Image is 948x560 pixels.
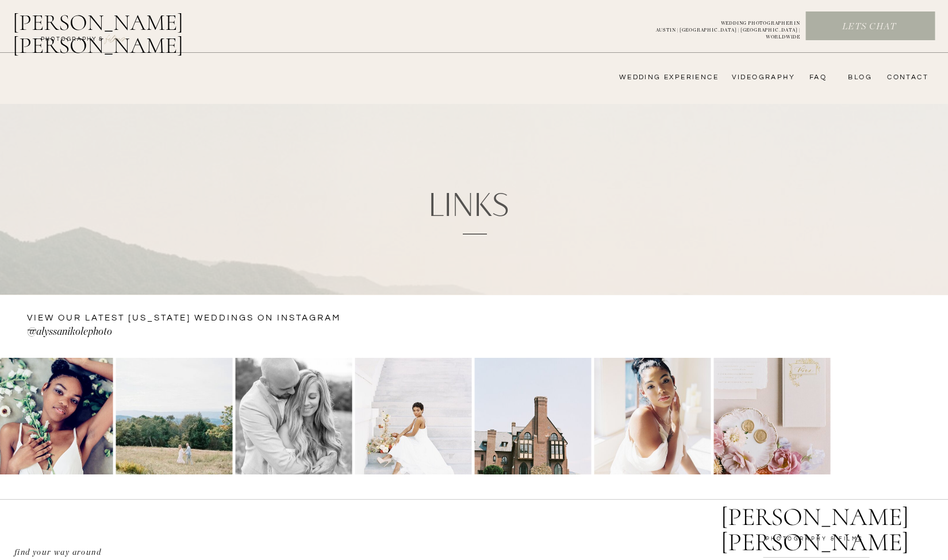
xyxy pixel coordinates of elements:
[250,188,687,225] h1: links
[844,73,872,82] a: bLog
[94,31,137,45] a: FILMs
[728,73,795,82] a: videography
[474,358,591,474] img: Dover-Hall-Richmond-Virginia-Wedding-Venue-colorful-summer-by-photographer-natalie-Jayne-photogra...
[355,358,471,474] img: richmond-capitol-bridal-session-Night-black-and-white-Natalie-Jayne-photographer-Photography-wedd...
[594,358,711,474] img: Dover-Hall-Richmond-Virginia-Wedding-Venue-colorful-summer-by-photographer-natalie-Jayne-photogra...
[804,73,827,82] a: FAQ
[34,35,110,49] a: photography &
[13,11,243,38] a: [PERSON_NAME] [PERSON_NAME]
[603,73,719,82] a: wedding experience
[27,324,286,342] a: @alyssanikolephoto
[27,312,344,326] a: VIEW OUR LATEST [US_STATE] WEDDINGS ON instagram —
[14,546,132,555] p: find your way around
[235,358,352,474] img: Skyline-Drive-Anniversary-photos-in-the-mountains-by-Virginia-Wedding-Photographer-Natalie-Jayne-...
[806,21,932,33] a: Lets chat
[637,20,800,33] p: WEDDING PHOTOGRAPHER IN AUSTIN | [GEOGRAPHIC_DATA] | [GEOGRAPHIC_DATA] | WORLDWIDE
[637,20,800,33] a: WEDDING PHOTOGRAPHER INAUSTIN | [GEOGRAPHIC_DATA] | [GEOGRAPHIC_DATA] | WORLDWIDE
[713,504,916,536] a: [PERSON_NAME] [PERSON_NAME]
[884,73,928,82] a: CONTACT
[713,358,830,474] img: Dover-Hall-Richmond-Virginia-Wedding-Venue-colorful-summer-by-photographer-natalie-Jayne-photogra...
[116,358,232,474] img: Skyline-Drive-Anniversary-photos-in-the-mountains-by-Virginia-Wedding-Photographer-Natalie-Jayne-...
